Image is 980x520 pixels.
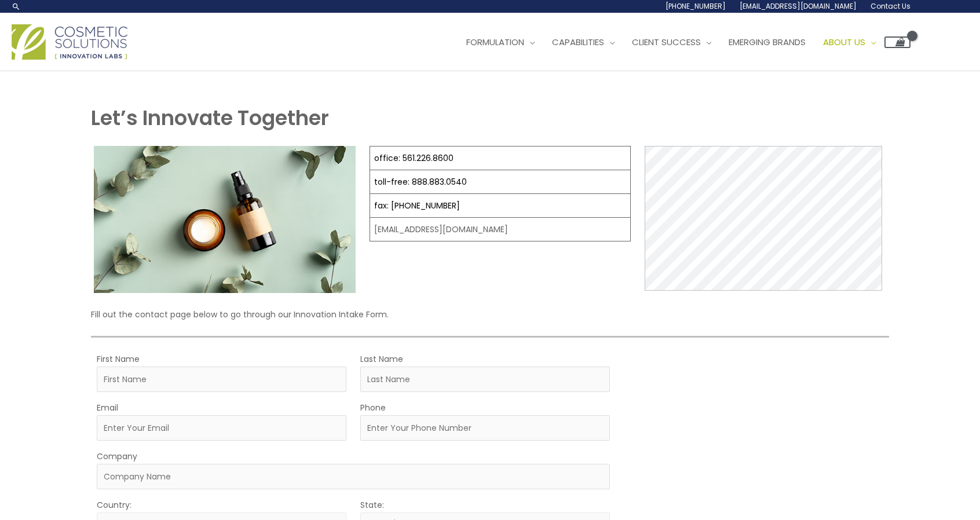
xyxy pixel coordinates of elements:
[97,497,131,512] label: Country:
[458,25,543,60] a: Formulation
[552,36,604,48] span: Capabilities
[814,25,884,60] a: About Us
[623,25,720,60] a: Client Success
[94,146,355,293] img: Contact page image for private label skincare manufacturer Cosmetic solutions shows a skin care b...
[884,36,910,48] a: View Shopping Cart, empty
[97,367,346,392] input: First Name
[374,200,460,211] a: fax: [PHONE_NUMBER]
[97,351,140,367] label: First Name
[97,464,610,489] input: Company Name
[97,415,346,441] input: Enter Your Email
[97,449,137,464] label: Company
[665,1,726,11] span: [PHONE_NUMBER]
[360,400,386,415] label: Phone
[360,497,384,512] label: State:
[374,152,454,164] a: office: 561.226.8600
[91,104,329,132] strong: Let’s Innovate Together
[370,218,630,241] td: [EMAIL_ADDRESS][DOMAIN_NAME]
[740,1,857,11] span: [EMAIL_ADDRESS][DOMAIN_NAME]
[729,36,806,48] span: Emerging Brands
[360,367,610,392] input: Last Name
[97,400,118,415] label: Email
[12,24,127,60] img: Cosmetic Solutions Logo
[871,1,910,11] span: Contact Us
[632,36,701,48] span: Client Success
[543,25,623,60] a: Capabilities
[360,351,403,367] label: Last Name
[823,36,865,48] span: About Us
[374,176,467,188] a: toll-free: 888.883.0540
[360,415,610,441] input: Enter Your Phone Number
[466,36,524,48] span: Formulation
[91,307,888,322] p: Fill out the contact page below to go through our Innovation Intake Form.
[12,2,21,11] a: Search icon link
[449,25,910,60] nav: Site Navigation
[720,25,814,60] a: Emerging Brands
